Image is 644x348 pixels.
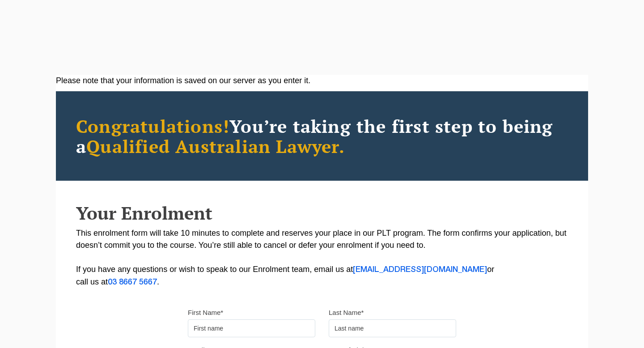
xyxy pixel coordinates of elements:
[56,75,588,87] div: Please note that your information is saved on our server as you enter it.
[76,203,568,223] h2: Your Enrolment
[329,319,456,337] input: Last name
[329,308,364,317] label: Last Name*
[188,319,315,337] input: First name
[76,114,229,138] span: Congratulations!
[353,266,487,273] a: [EMAIL_ADDRESS][DOMAIN_NAME]
[86,134,345,158] span: Qualified Australian Lawyer.
[76,227,568,289] p: This enrolment form will take 10 minutes to complete and reserves your place in our PLT program. ...
[76,116,568,156] h2: You’re taking the first step to being a
[188,308,223,317] label: First Name*
[108,279,157,286] a: 03 8667 5667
